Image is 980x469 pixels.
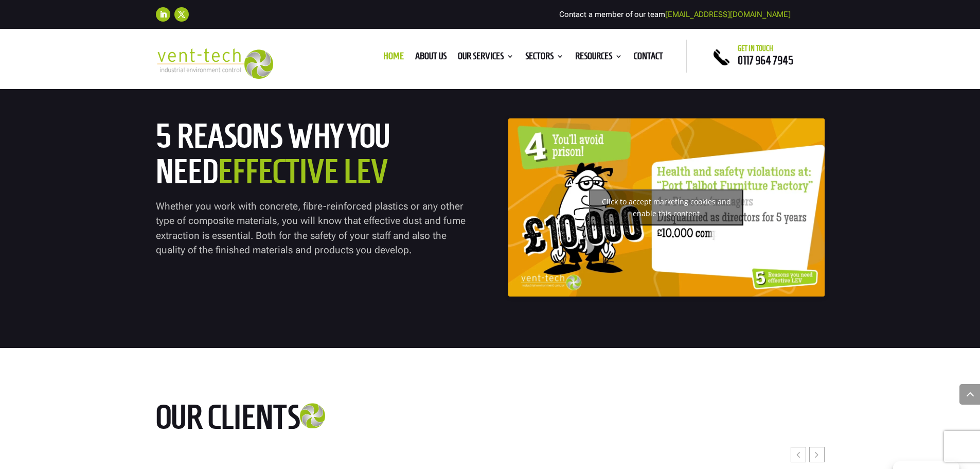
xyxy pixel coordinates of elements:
[665,10,791,19] a: [EMAIL_ADDRESS][DOMAIN_NAME]
[809,447,825,462] div: Next slide
[383,53,404,64] a: Home
[559,10,791,19] span: Contact a member of our team
[174,7,189,22] a: Follow on X
[156,199,472,258] p: Whether you work with concrete, fibre-reinforced plastics or any other type of composite material...
[525,53,564,64] a: Sectors
[156,7,170,22] a: Follow on LinkedIn
[634,53,663,64] a: Contact
[156,48,274,79] img: 2023-09-27T08_35_16.549ZVENT-TECH---Clear-background
[156,399,377,440] h2: Our clients
[218,153,388,189] span: effective LEV
[589,189,743,225] button: Click to accept marketing cookies and enable this content
[791,447,806,462] div: Previous slide
[415,53,447,64] a: About us
[738,44,773,53] span: Get in touch
[738,54,793,66] a: 0117 964 7945
[575,53,622,64] a: Resources
[156,118,472,194] h2: 5 Reasons why you need
[458,53,514,64] a: Our Services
